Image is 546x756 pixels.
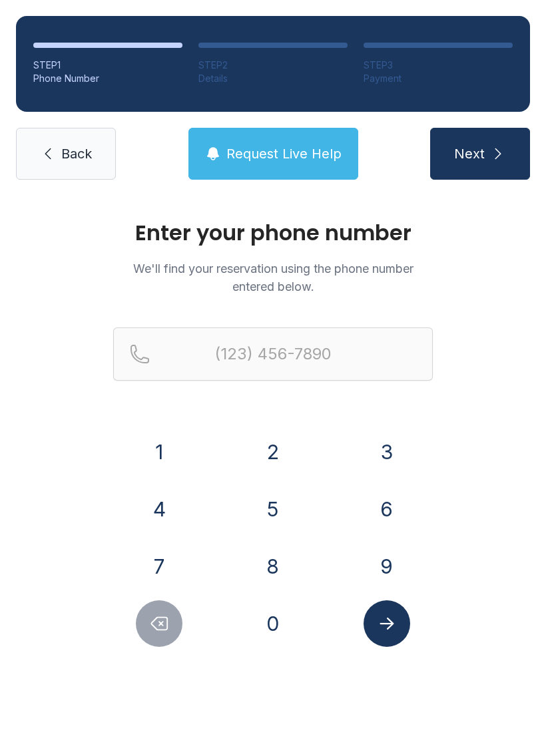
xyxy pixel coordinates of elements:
[61,144,92,163] span: Back
[454,144,485,163] span: Next
[136,600,182,647] button: Delete number
[250,543,296,590] button: 8
[364,429,410,475] button: 3
[136,543,182,590] button: 7
[364,486,410,532] button: 6
[33,72,182,85] div: Phone Number
[113,260,433,295] p: We'll find your reservation using the phone number entered below.
[364,600,410,647] button: Submit lookup form
[198,59,348,72] div: STEP 2
[364,59,513,72] div: STEP 3
[136,486,182,532] button: 4
[364,72,513,85] div: Payment
[198,72,348,85] div: Details
[136,429,182,475] button: 1
[250,429,296,475] button: 2
[113,327,433,381] input: Reservation phone number
[33,59,182,72] div: STEP 1
[113,222,433,244] h1: Enter your phone number
[364,543,410,590] button: 9
[226,144,342,163] span: Request Live Help
[250,600,296,647] button: 0
[250,486,296,532] button: 5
